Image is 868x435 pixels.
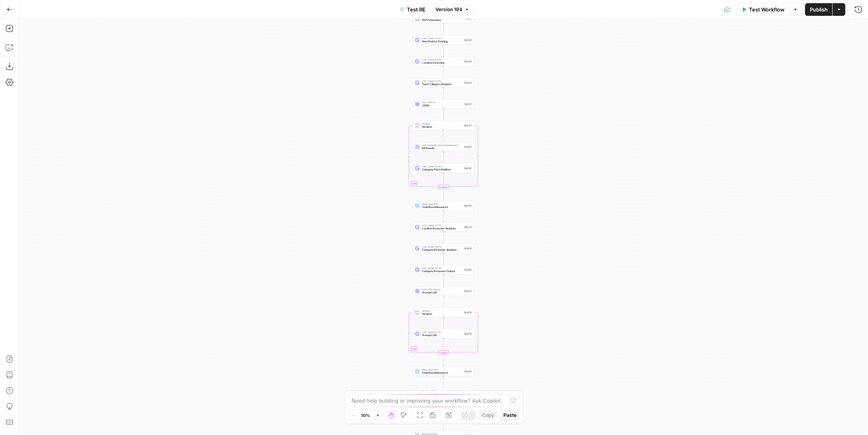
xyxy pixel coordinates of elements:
g: Edge from step_75 to step_79 [443,296,444,307]
span: Iteration [422,122,462,125]
div: LLM · GPT-4.1 NanoPrompt LLMStep 75 [413,286,474,296]
g: Edge from step_33 to step_41 [443,87,444,99]
span: Category Pitch Addition [422,168,462,172]
span: Top 8 Category Analysis [422,82,462,86]
button: Test RE [395,3,430,16]
g: Edge from step_49 to step_24 [443,210,444,222]
div: Step 24 [463,225,473,229]
div: Step 41 [464,102,473,106]
div: Step 33 [464,81,473,85]
span: LLM · Gemini 2.5 Pro [422,331,462,334]
div: LLM · Gemini 2.5 ProCategory Pitch AdditionStep 22 [413,163,474,173]
div: Write Liquid TextTotal Brand ResearchStep 49 [413,201,474,210]
div: Step 63 [464,145,473,149]
span: Run Code · Python [422,390,463,393]
g: Edge from step_45 to step_63 [443,130,444,142]
div: LoopIterationIterationStep 45 [413,121,474,130]
g: Edge from step_41 to step_45 [443,109,444,120]
span: LLM · Gemini 2.5 Pro [422,267,462,270]
div: LLM · Gemini 2.5 ProLocation Exclusion AnalysisStep 24 [413,222,474,232]
span: LLM · Gemini 2.5 Pro [422,245,462,248]
span: Iteration [422,309,462,312]
g: Edge from step_65 to step_75 [443,274,444,286]
div: Step 22 [464,166,473,170]
g: Edge from step_79-iteration-end to step_80 [443,355,444,366]
g: Edge from step_20 to step_65 [443,253,444,265]
div: LLM · Gemini 2.5 ProCategory Exclusion AnalysisStep 20 [413,244,474,253]
div: Complete [438,350,449,355]
div: LLM · Gemini 2.5 ProLocation OverviewStep 28 [413,57,474,66]
div: Step 65 [464,268,473,272]
span: LLM · Perplexity Sonar Deep Research [422,144,462,147]
span: LLM · GPT-4.1 Nano [422,288,462,291]
div: PDF ExtractionsStep 1 [413,14,474,23]
span: New Build or Existing [422,40,462,43]
span: Iteration [422,125,462,129]
span: JSON [422,104,463,108]
g: Edge from step_1 to step_64 [443,23,444,35]
button: Paste [500,410,520,420]
div: Step 28 [464,60,473,63]
g: Edge from step_45-iteration-end to step_49 [443,189,444,200]
div: LLM · Gemini 2.5 ProPrompt LLMStep 78 [413,329,474,339]
div: Complete [438,185,449,189]
g: Edge from step_24 to step_20 [443,232,444,243]
div: Step 78 [464,332,473,336]
div: LLM · Gemini 2.5 ProNew Build or ExistingStep 64 [413,35,474,45]
span: PDF Extractions [422,18,464,22]
div: LLM · Perplexity Sonar Deep ResearchAll BrandsStep 63 [413,142,474,151]
span: All Brands [422,146,462,150]
span: Prompt LLM [422,333,462,337]
span: LLM · Gemini 2.5 Pro [422,79,462,83]
span: Total Brand Research [422,371,462,375]
div: Complete [413,350,474,355]
div: Step 45 [463,124,473,127]
div: Run Code · PythonFormat Categories TextStep 71 [413,388,474,397]
span: Total Brand Research [422,205,462,209]
span: Publish [810,6,828,13]
div: Step 79 [464,311,473,314]
span: Write Liquid Text [422,368,462,371]
span: Paste [503,412,516,419]
div: LLM · Gemini 2.5 ProTop 8 Category AnalysisStep 33 [413,78,474,87]
g: Edge from step_79 to step_78 [443,317,444,329]
span: Version 194 [435,6,462,13]
div: Step 80 [464,370,473,373]
span: Test Workflow [749,6,785,13]
g: Edge from step_63 to step_22 [443,151,444,163]
span: LLM · Gemini 2.5 Pro [422,165,462,168]
g: Edge from step_80 to step_71 [443,376,444,388]
span: Test RE [407,6,425,13]
div: Step 20 [464,247,473,250]
g: Edge from step_70 to step_31 [443,419,444,430]
div: Complete [413,185,474,189]
span: Category Exclusion Output [422,269,462,273]
div: LLM · GPT-4.1JSONStep 41 [413,99,474,109]
button: Version 194 [432,4,473,15]
span: Write Liquid Text [422,202,462,206]
button: Test Workflow [737,3,789,16]
div: Step 64 [463,38,473,42]
span: LLM · Gemini 2.5 Pro [422,224,462,227]
span: Iteration [422,312,462,316]
span: Copy [482,412,494,419]
span: Prompt LLM [422,291,462,295]
span: 50% [361,412,370,418]
span: Location Overview [422,61,462,65]
button: Copy [479,410,497,420]
g: Edge from step_64 to step_28 [443,45,444,56]
div: Step 49 [463,204,473,208]
g: Edge from step_28 to step_33 [443,66,444,78]
div: Step 1 [465,17,473,21]
div: LoopIterationIterationStep 79 [413,308,474,317]
span: Category Exclusion Analysis [422,248,462,252]
div: Step 75 [464,289,473,293]
span: Location Exclusion Analysis [422,227,462,231]
span: LLM · Gemini 2.5 Pro [422,58,462,61]
span: LLM · GPT-4.1 [422,101,463,104]
div: Write Liquid TextTotal Brand ResearchStep 80 [413,367,474,376]
div: LLM · Gemini 2.5 ProCategory Exclusion OutputStep 65 [413,265,474,274]
span: LLM · Gemini 2.5 Pro [422,37,462,40]
button: Publish [805,3,832,16]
